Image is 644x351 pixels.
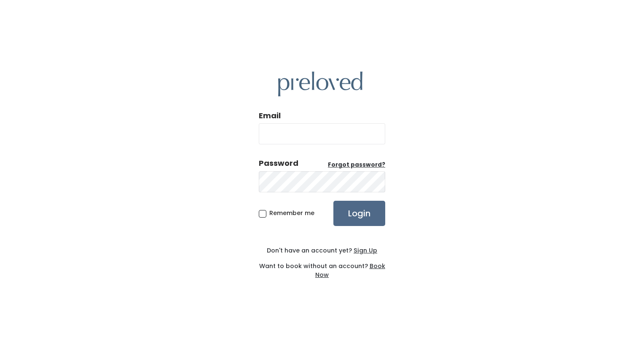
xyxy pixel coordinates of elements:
[315,262,385,279] a: Book Now
[333,201,385,226] input: Login
[259,110,281,121] label: Email
[259,255,385,279] div: Want to book without an account?
[328,161,385,169] a: Forgot password?
[259,246,385,255] div: Don't have an account yet?
[269,209,314,217] span: Remember me
[354,246,377,255] u: Sign Up
[278,72,362,96] img: preloved logo
[352,246,377,255] a: Sign Up
[328,161,385,169] u: Forgot password?
[259,158,298,169] div: Password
